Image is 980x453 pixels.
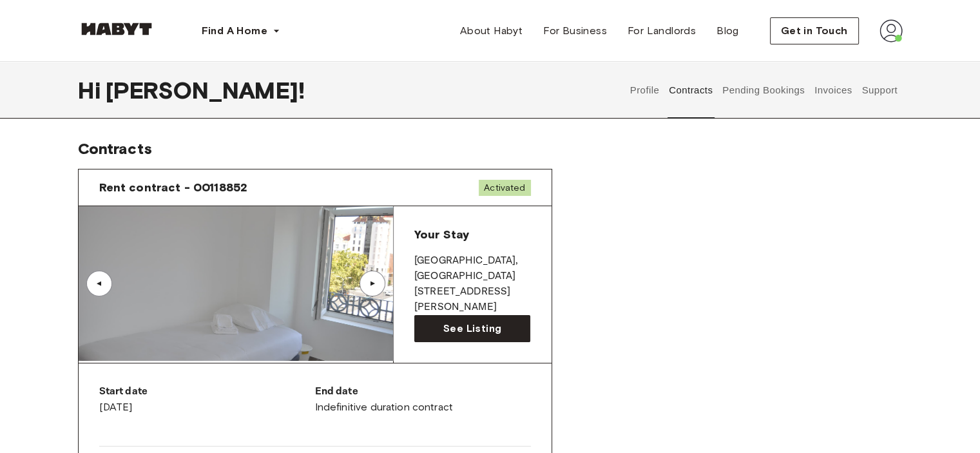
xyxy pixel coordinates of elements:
button: Invoices [812,62,853,119]
img: Habyt [78,23,155,35]
span: Blog [716,23,739,39]
span: About Habyt [460,23,523,39]
button: Profile [628,62,661,119]
span: Find A Home [202,23,267,39]
p: Start date [99,384,315,400]
span: Your Stay [414,227,469,242]
div: ▲ [93,280,106,287]
a: For Business [533,18,617,44]
span: See Listing [443,321,501,336]
a: Blog [706,18,749,44]
a: About Habyt [450,18,533,44]
a: For Landlords [617,18,706,44]
p: [STREET_ADDRESS][PERSON_NAME] [414,284,531,315]
span: Hi [78,77,106,104]
div: Indefinitive duration contract [315,384,531,415]
span: [PERSON_NAME] ! [106,77,305,104]
div: user profile tabs [625,62,902,119]
p: [GEOGRAPHIC_DATA] , [GEOGRAPHIC_DATA] [414,253,531,284]
span: Activated [479,180,530,196]
div: ▲ [366,280,379,287]
span: Contracts [78,139,152,158]
img: Image of the room [79,206,393,361]
button: Get in Touch [770,17,859,44]
button: Contracts [668,62,715,119]
span: Rent contract - 00118852 [99,180,248,195]
span: For Business [543,23,607,39]
p: End date [315,384,531,400]
button: Find A Home [191,18,291,44]
button: Support [860,62,899,119]
div: [DATE] [99,384,315,415]
button: Pending Bookings [721,62,807,119]
span: For Landlords [628,23,696,39]
span: Get in Touch [781,23,848,39]
img: avatar [879,19,903,43]
a: See Listing [414,315,531,342]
